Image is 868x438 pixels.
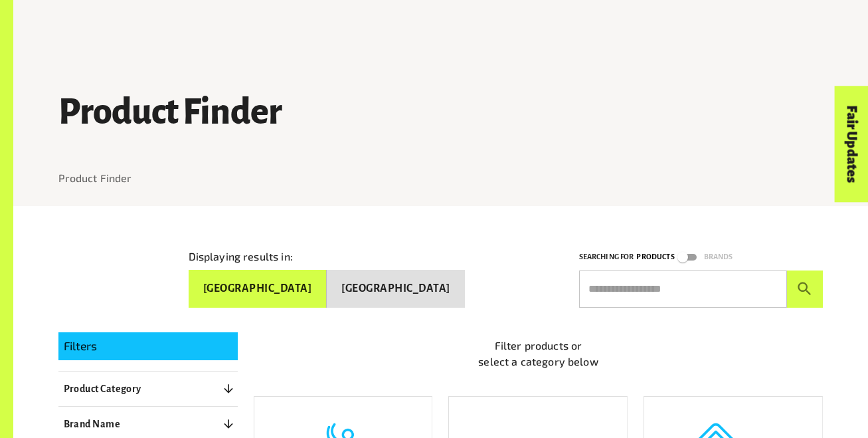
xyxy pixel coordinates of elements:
[64,416,121,432] p: Brand Name
[58,377,238,401] button: Product Category
[64,338,232,355] p: Filters
[579,251,634,263] p: Searching for
[704,251,733,263] p: Brands
[64,381,141,397] p: Product Category
[254,338,824,370] p: Filter products or select a category below
[58,171,132,184] a: Product Finder
[58,170,824,186] nav: breadcrumb
[636,251,674,263] p: Products
[189,249,293,265] p: Displaying results in:
[189,270,327,307] button: [GEOGRAPHIC_DATA]
[58,93,824,132] h1: Product Finder
[327,270,465,307] button: [GEOGRAPHIC_DATA]
[58,412,238,436] button: Brand Name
